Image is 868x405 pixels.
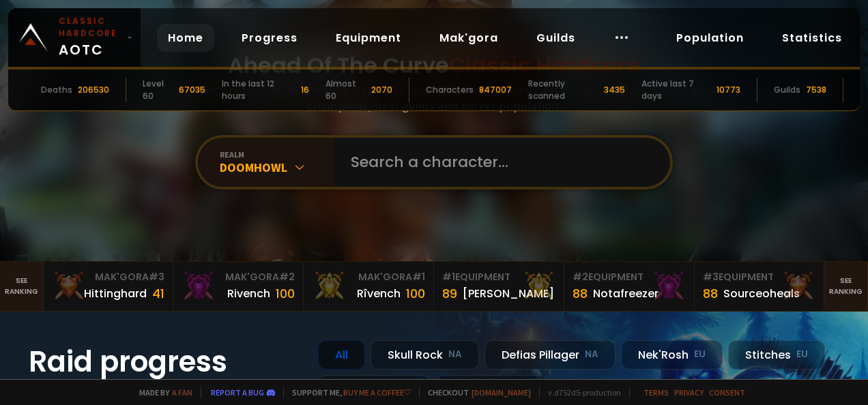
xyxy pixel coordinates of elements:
div: Active last 7 days [641,78,711,102]
span: AOTC [59,15,121,60]
div: Almost 60 [325,78,366,102]
div: Doomhowl [318,375,431,404]
span: v. d752d5 - production [539,387,621,397]
div: realm [220,149,334,160]
span: Made by [131,387,192,397]
a: Mak'Gora#2Rivench100 [173,262,304,311]
div: Skull Rock [371,340,479,370]
a: Buy me a coffee [343,387,411,397]
div: Mak'Gora [52,270,165,284]
div: Guilds [774,84,800,96]
a: Guilds [525,24,586,52]
div: Rîvench [357,285,401,302]
small: NA [448,348,462,361]
a: Consent [709,387,745,397]
div: 7538 [806,84,826,96]
div: 16 [301,84,309,96]
a: Privacy [674,387,704,397]
div: 100 [406,284,425,303]
div: Stitches [728,340,825,370]
a: Classic HardcoreAOTC [8,8,141,67]
div: Mak'Gora [182,270,295,284]
a: Seeranking [824,262,868,311]
div: Equipment [703,270,816,284]
h1: Raid progress [29,340,302,383]
span: # 2 [573,270,588,284]
small: EU [796,348,808,361]
span: # 1 [442,270,455,284]
a: Equipment [325,24,412,52]
span: Support me, [283,387,411,397]
span: # 3 [703,270,719,284]
div: In the last 12 hours [222,78,295,102]
div: 100 [276,284,295,303]
div: Doomhowl [220,160,334,175]
a: [DOMAIN_NAME] [472,387,531,397]
div: 3435 [604,84,625,96]
a: Home [157,24,214,52]
div: Sourceoheals [723,285,800,302]
div: All [318,340,365,370]
a: a fan [172,387,192,397]
div: [PERSON_NAME] [463,285,554,302]
div: 10773 [717,84,740,96]
div: 2070 [371,84,392,96]
small: Classic Hardcore [59,15,121,40]
div: Equipment [442,270,555,284]
a: Statistics [771,24,853,52]
a: Progress [231,24,308,52]
div: Rivench [227,285,270,302]
a: #3Equipment88Sourceoheals [695,262,825,311]
div: Mak'Gora [312,270,425,284]
div: Deaths [41,84,72,96]
small: NA [585,348,598,361]
div: Soulseeker [436,375,548,404]
span: # 1 [412,270,425,284]
div: Hittinghard [84,285,147,302]
div: Nek'Rosh [621,340,723,370]
div: 88 [703,284,718,303]
div: 88 [573,284,588,303]
a: Mak'Gora#3Hittinghard41 [44,262,174,311]
span: # 3 [149,270,164,284]
div: 67035 [179,84,205,96]
span: # 2 [279,270,295,284]
a: Mak'Gora#1Rîvench100 [304,262,434,311]
div: Level 60 [143,78,173,102]
input: Search a character... [343,138,654,187]
a: Terms [643,387,669,397]
a: Mak'gora [429,24,509,52]
div: Equipment [573,270,686,284]
div: 206530 [78,84,109,96]
small: EU [694,348,706,361]
a: Population [665,24,755,52]
div: Notafreezer [593,285,659,302]
div: Characters [426,84,474,96]
a: #1Equipment89[PERSON_NAME] [434,262,564,311]
a: #2Equipment88Notafreezer [564,262,695,311]
div: Recently scanned [528,78,598,102]
div: 847007 [479,84,512,96]
div: 89 [442,284,457,303]
div: Defias Pillager [484,340,616,370]
div: 41 [152,284,164,303]
a: Report a bug [211,387,264,397]
span: Checkout [419,387,531,397]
